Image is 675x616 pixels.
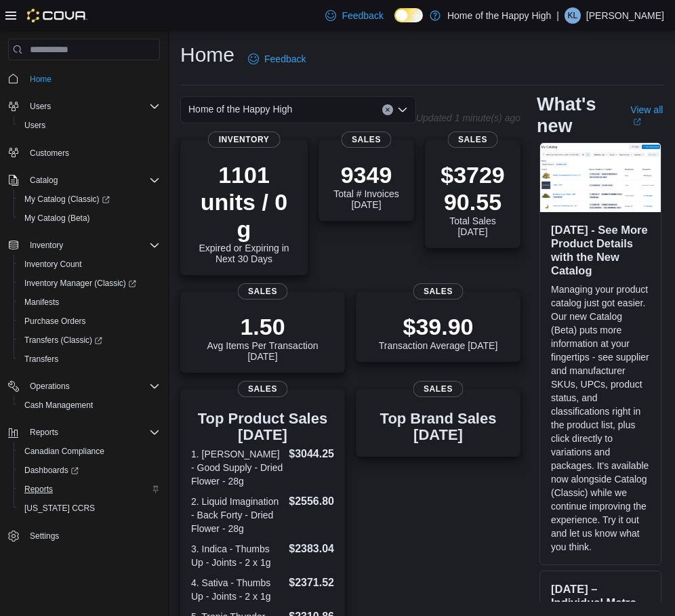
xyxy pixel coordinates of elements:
[416,112,520,123] p: Updated 1 minute(s) ago
[14,116,165,135] button: Users
[289,541,334,557] dd: $2383.04
[19,313,91,329] a: Purchase Orders
[551,223,650,277] h3: [DATE] - See More Product Details with the New Catalog
[14,350,165,369] button: Transfers
[19,332,160,348] span: Transfers (Classic)
[24,237,68,253] button: Inventory
[568,7,578,24] span: KL
[320,2,388,29] a: Feedback
[14,442,165,461] button: Canadian Compliance
[436,161,510,237] div: Total Sales [DATE]
[413,381,464,397] span: Sales
[243,45,311,73] a: Feedback
[24,424,64,440] button: Reports
[191,313,334,340] p: 1.50
[14,461,165,480] a: Dashboards
[329,161,403,210] div: Total # Invoices [DATE]
[30,240,63,251] span: Inventory
[382,104,393,115] button: Clear input
[19,117,160,134] span: Users
[3,171,165,190] button: Catalog
[24,172,160,188] span: Catalog
[27,9,87,22] img: Cova
[3,377,165,396] button: Operations
[30,175,58,186] span: Catalog
[24,120,45,131] span: Users
[19,294,64,310] a: Manifests
[630,104,664,126] a: View allExternal link
[19,481,160,497] span: Reports
[19,256,160,272] span: Inventory Count
[24,378,75,394] button: Operations
[447,7,551,24] p: Home of the Happy High
[19,256,87,272] a: Inventory Count
[19,210,160,226] span: My Catalog (Beta)
[537,94,614,137] h2: What's new
[24,528,64,544] a: Settings
[3,68,165,88] button: Home
[24,70,160,87] span: Home
[586,7,664,24] p: [PERSON_NAME]
[30,531,59,541] span: Settings
[191,542,283,569] dt: 3. Indica - Thumbs Up - Joints - 2 x 1g
[191,576,283,603] dt: 4. Sativa - Thumbs Up - Joints - 2 x 1g
[19,210,96,226] a: My Catalog (Beta)
[14,499,165,518] button: [US_STATE] CCRS
[3,143,165,163] button: Customers
[397,104,408,115] button: Open list of options
[14,396,165,415] button: Cash Management
[191,447,283,488] dt: 1. [PERSON_NAME] - Good Supply - Dried Flower - 28g
[379,313,498,340] p: $39.90
[633,118,641,126] svg: External link
[19,117,51,134] a: Users
[24,172,63,188] button: Catalog
[24,213,90,224] span: My Catalog (Beta)
[237,283,288,300] span: Sales
[24,400,93,411] span: Cash Management
[19,313,160,329] span: Purchase Orders
[24,194,110,205] span: My Catalog (Classic)
[19,332,108,348] a: Transfers (Classic)
[24,424,160,440] span: Reports
[367,411,510,443] h3: Top Brand Sales [DATE]
[19,397,160,413] span: Cash Management
[14,293,165,312] button: Manifests
[24,145,75,161] a: Customers
[19,294,160,310] span: Manifests
[19,500,160,516] span: Washington CCRS
[24,237,160,253] span: Inventory
[14,312,165,331] button: Purchase Orders
[24,98,56,115] button: Users
[19,462,84,478] a: Dashboards
[24,354,58,365] span: Transfers
[191,495,283,535] dt: 2. Liquid Imagination - Back Forty - Dried Flower - 28g
[19,443,110,459] a: Canadian Compliance
[342,9,383,22] span: Feedback
[14,209,165,228] button: My Catalog (Beta)
[24,316,86,327] span: Purchase Orders
[551,283,650,554] p: Managing your product catalog just got easier. Our new Catalog (Beta) puts more information at yo...
[237,381,288,397] span: Sales
[191,161,297,264] div: Expired or Expiring in Next 30 Days
[3,423,165,442] button: Reports
[24,98,160,115] span: Users
[14,255,165,274] button: Inventory Count
[289,446,334,462] dd: $3044.25
[30,101,51,112] span: Users
[19,275,142,291] a: Inventory Manager (Classic)
[24,484,53,495] span: Reports
[19,397,98,413] a: Cash Management
[19,462,160,478] span: Dashboards
[289,493,334,510] dd: $2556.80
[3,97,165,116] button: Users
[394,22,395,23] span: Dark Mode
[24,259,82,270] span: Inventory Count
[24,465,79,476] span: Dashboards
[30,427,58,438] span: Reports
[180,41,234,68] h1: Home
[24,71,57,87] a: Home
[191,411,334,443] h3: Top Product Sales [DATE]
[30,381,70,392] span: Operations
[341,131,392,148] span: Sales
[14,480,165,499] button: Reports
